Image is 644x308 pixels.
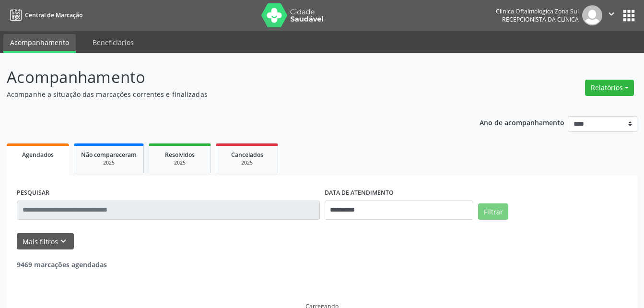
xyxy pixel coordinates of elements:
[86,34,141,51] a: Beneficiários
[585,80,634,96] button: Relatórios
[17,233,74,250] button: Mais filtroskeyboard_arrow_down
[496,7,579,15] div: Clinica Oftalmologica Zona Sul
[621,7,637,24] button: apps
[25,11,82,19] span: Central de Marcação
[602,5,621,25] button: 
[480,116,564,128] p: Ano de acompanhamento
[7,7,82,23] a: Central de Marcação
[231,151,263,159] span: Cancelados
[478,203,508,220] button: Filtrar
[17,260,107,269] strong: 9469 marcações agendadas
[165,151,195,159] span: Resolvidos
[156,159,204,166] div: 2025
[7,65,448,89] p: Acompanhamento
[606,9,617,19] i: 
[7,89,448,99] p: Acompanhe a situação das marcações correntes e finalizadas
[3,34,76,53] a: Acompanhamento
[325,186,394,201] label: DATA DE ATENDIMENTO
[58,236,69,247] i: keyboard_arrow_down
[81,159,137,166] div: 2025
[502,15,579,24] span: Recepcionista da clínica
[582,5,602,25] img: img
[22,151,54,159] span: Agendados
[81,151,137,159] span: Não compareceram
[17,186,49,201] label: PESQUISAR
[223,159,271,166] div: 2025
